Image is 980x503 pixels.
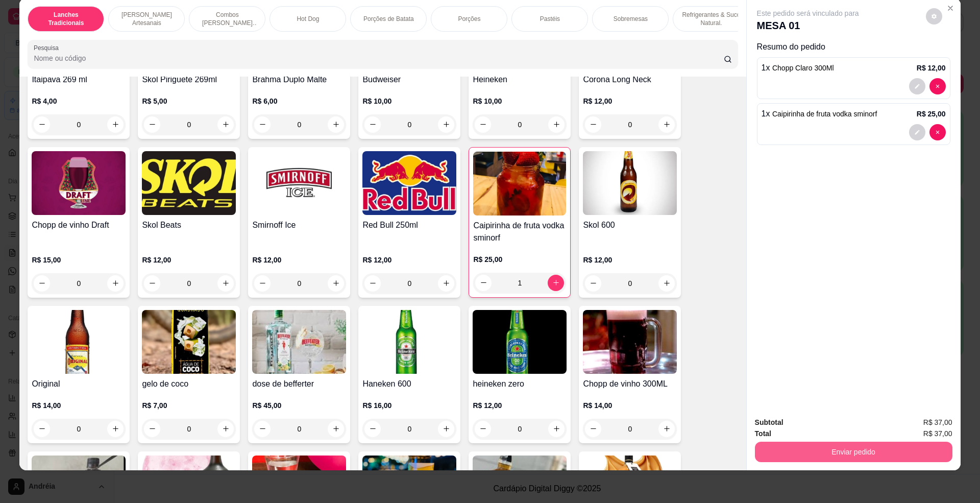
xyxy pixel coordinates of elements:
[585,275,601,292] button: decrease-product-quantity
[362,96,456,106] p: R$ 10,00
[142,400,236,411] p: R$ 7,00
[540,15,560,23] p: Pastéis
[362,310,456,374] img: product-image
[32,400,126,411] p: R$ 14,00
[252,74,346,86] h4: Brahma Duplo Malte
[362,255,456,265] p: R$ 12,00
[583,74,677,86] h4: Corona Long Neck
[658,421,675,437] button: increase-product-quantity
[144,116,160,133] button: decrease-product-quantity
[917,63,946,73] p: R$ 12,00
[364,116,381,133] button: decrease-product-quantity
[772,64,834,72] span: Chopp Claro 300Ml
[34,275,50,292] button: decrease-product-quantity
[909,78,925,94] button: decrease-product-quantity
[917,109,946,119] p: R$ 25,00
[583,151,677,215] img: product-image
[142,378,236,390] h4: gelo de coco
[583,255,677,265] p: R$ 12,00
[252,378,346,390] h4: dose de befferter
[438,116,454,133] button: increase-product-quantity
[363,15,414,23] p: Porções de Batata
[909,124,925,140] button: decrease-product-quantity
[36,11,95,27] p: Lanches Tradicionais
[755,429,771,438] strong: Total
[217,116,234,133] button: increase-product-quantity
[473,152,566,215] img: product-image
[107,421,124,437] button: increase-product-quantity
[362,74,456,86] h4: Budweiser
[254,116,271,133] button: decrease-product-quantity
[473,74,567,86] h4: Heineken
[438,421,454,437] button: increase-product-quantity
[34,421,50,437] button: decrease-product-quantity
[929,78,946,94] button: decrease-product-quantity
[658,116,675,133] button: increase-product-quantity
[473,220,566,244] h4: Caipirinha de fruta vodka sminorf
[297,15,319,23] p: Hot Dog
[681,11,741,27] p: Refrigerantes & Suco Natural.
[475,275,492,291] button: decrease-product-quantity
[475,116,491,133] button: decrease-product-quantity
[252,400,346,411] p: R$ 45,00
[473,378,567,390] h4: heineken zero
[34,116,50,133] button: decrease-product-quantity
[254,421,271,437] button: decrease-product-quantity
[548,421,565,437] button: increase-product-quantity
[583,400,677,411] p: R$ 14,00
[198,11,257,27] p: Combos [PERSON_NAME] Artesanais
[107,116,124,133] button: increase-product-quantity
[362,151,456,215] img: product-image
[34,43,62,52] label: Pesquisa
[755,418,783,426] strong: Subtotal
[585,116,601,133] button: decrease-product-quantity
[34,53,723,63] input: Pesquisa
[32,151,126,215] img: product-image
[458,15,480,23] p: Porções
[658,275,675,292] button: increase-product-quantity
[142,96,236,106] p: R$ 5,00
[328,116,344,133] button: increase-product-quantity
[142,219,236,231] h4: Skol Beats
[583,219,677,231] h4: Skol 600
[328,421,344,437] button: increase-product-quantity
[252,310,346,374] img: product-image
[585,421,601,437] button: decrease-product-quantity
[142,255,236,265] p: R$ 12,00
[362,219,456,231] h4: Red Bull 250ml
[473,400,567,411] p: R$ 12,00
[475,421,491,437] button: decrease-product-quantity
[252,255,346,265] p: R$ 12,00
[473,254,566,265] p: R$ 25,00
[144,275,160,292] button: decrease-product-quantity
[923,417,952,428] span: R$ 37,00
[438,275,454,292] button: increase-product-quantity
[583,378,677,390] h4: Chopp de vinho 300ML
[473,310,567,374] img: product-image
[757,18,859,33] p: MESA 01
[583,310,677,374] img: product-image
[614,15,648,23] p: Sobremesas
[252,219,346,231] h4: Smirnoff Ice
[32,219,126,231] h4: Chopp de vinho Draft
[328,275,344,292] button: increase-product-quantity
[757,41,950,53] p: Resumo do pedido
[755,442,952,462] button: Enviar pedido
[583,96,677,106] p: R$ 12,00
[142,151,236,215] img: product-image
[32,378,126,390] h4: Original
[772,110,877,118] span: Caipirinha de fruta vodka sminorf
[473,96,567,106] p: R$ 10,00
[217,275,234,292] button: increase-product-quantity
[32,255,126,265] p: R$ 15,00
[548,275,564,291] button: increase-product-quantity
[923,428,952,439] span: R$ 37,00
[762,108,877,120] p: 1 x
[548,116,565,133] button: increase-product-quantity
[757,8,859,18] p: Este pedido será vinculado para
[254,275,271,292] button: decrease-product-quantity
[32,310,126,374] img: product-image
[32,96,126,106] p: R$ 4,00
[364,275,381,292] button: decrease-product-quantity
[117,11,176,27] p: [PERSON_NAME] Artesanais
